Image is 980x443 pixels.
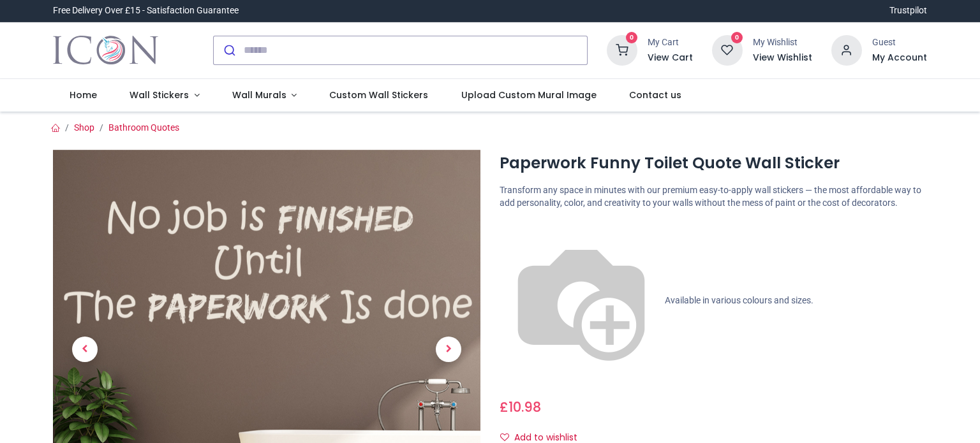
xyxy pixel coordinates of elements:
span: Upload Custom Mural Image [461,89,597,101]
sup: 0 [731,32,743,44]
span: Previous [72,337,98,362]
a: Shop [74,122,94,133]
div: Free Delivery Over £15 - Satisfaction Guarantee [53,4,239,17]
div: My Cart [648,36,693,49]
span: Next [436,337,461,362]
span: Wall Murals [232,89,286,101]
span: Custom Wall Stickers [329,89,428,101]
a: 0 [712,44,743,54]
a: Trustpilot [889,4,927,17]
a: Logo of Icon Wall Stickers [53,33,158,68]
span: 10.98 [509,398,541,416]
a: View Cart [648,52,693,64]
span: £ [500,398,541,416]
span: Home [70,89,97,101]
a: Wall Stickers [113,79,216,112]
a: 0 [607,44,637,54]
p: Transform any space in minutes with our premium easy-to-apply wall stickers — the most affordable... [500,184,927,209]
a: My Account [872,52,927,64]
i: Add to wishlist [500,433,509,442]
span: Contact us [629,89,681,101]
div: Guest [872,36,927,49]
button: Submit [214,36,244,64]
span: Available in various colours and sizes. [665,295,813,305]
a: Wall Murals [216,79,313,112]
img: color-wheel.png [500,219,663,382]
div: My Wishlist [753,36,812,49]
h1: Paperwork Funny Toilet Quote Wall Sticker [500,152,927,174]
sup: 0 [626,32,638,44]
img: Icon Wall Stickers [53,33,158,68]
span: Wall Stickers [130,89,189,101]
a: Bathroom Quotes [108,122,179,133]
a: View Wishlist [753,52,812,64]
